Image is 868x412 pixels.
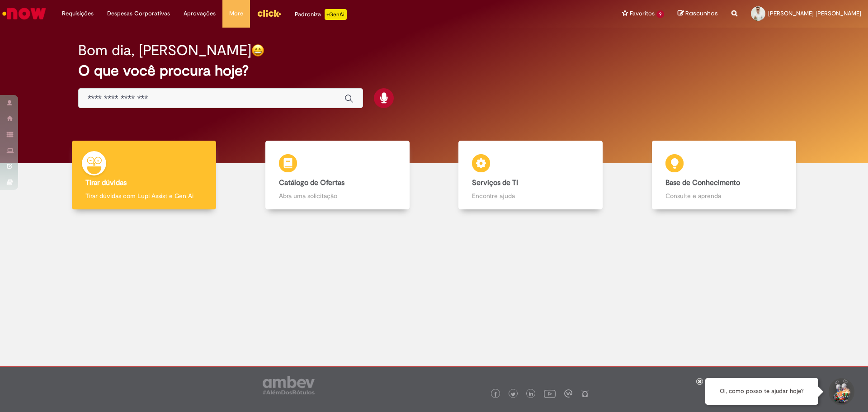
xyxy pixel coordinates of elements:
img: logo_footer_linkedin.png [529,392,533,397]
img: logo_footer_workplace.png [564,389,572,398]
div: Padroniza [295,9,347,20]
span: Aprovações [184,9,216,18]
p: Abra uma solicitação [279,191,396,200]
b: Serviços de TI [472,178,518,187]
b: Tirar dúvidas [85,178,127,187]
span: Despesas Corporativas [107,9,170,18]
a: Catálogo de Ofertas Abra uma solicitação [241,141,434,210]
span: [PERSON_NAME] [PERSON_NAME] [768,9,861,17]
a: Serviços de TI Encontre ajuda [434,141,627,210]
b: Base de Conhecimento [665,178,740,187]
div: Oi, como posso te ajudar hoje? [705,378,818,405]
button: Iniciar Conversa de Suporte [827,378,854,405]
span: 9 [656,10,664,18]
p: Encontre ajuda [472,191,589,200]
span: Favoritos [630,9,655,18]
img: logo_footer_ambev_rotulo_gray.png [263,376,315,394]
p: +GenAi [325,9,347,20]
h2: O que você procura hoje? [78,63,790,79]
h2: Bom dia, [PERSON_NAME] [78,43,251,58]
p: Tirar dúvidas com Lupi Assist e Gen Ai [85,191,203,200]
a: Tirar dúvidas Tirar dúvidas com Lupi Assist e Gen Ai [47,141,241,210]
img: logo_footer_naosei.png [581,389,589,398]
a: Rascunhos [678,9,718,18]
img: click_logo_yellow_360x200.png [257,6,281,20]
b: Catálogo de Ofertas [279,178,344,187]
img: ServiceNow [1,5,47,23]
img: logo_footer_facebook.png [493,392,498,397]
img: happy-face.png [251,44,264,57]
p: Consulte e aprenda [665,191,783,200]
a: Base de Conhecimento Consulte e aprenda [627,141,821,210]
span: Rascunhos [685,9,718,18]
img: logo_footer_twitter.png [511,392,515,397]
span: More [229,9,243,18]
img: logo_footer_youtube.png [544,388,556,399]
span: Requisições [62,9,94,18]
